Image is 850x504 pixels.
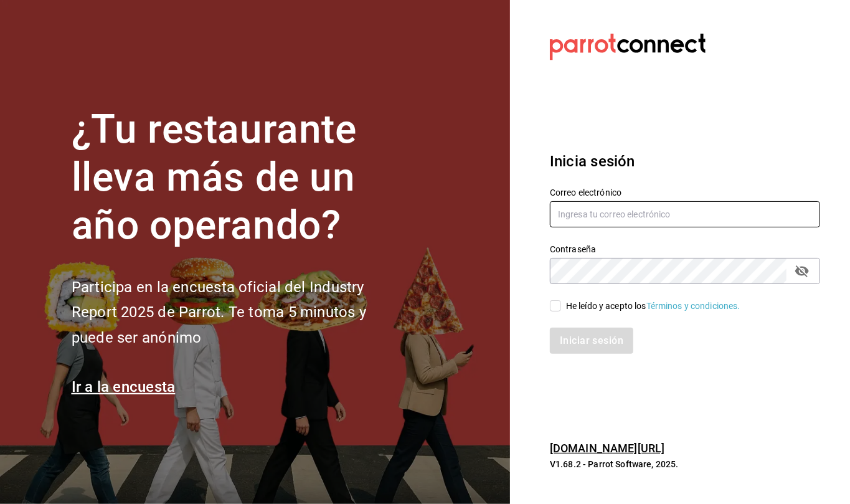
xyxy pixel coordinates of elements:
label: Contraseña [550,245,820,254]
label: Correo electrónico [550,189,820,197]
a: [DOMAIN_NAME][URL] [550,442,664,455]
h1: ¿Tu restaurante lleva más de un año operando? [72,106,408,249]
input: Ingresa tu correo electrónico [550,201,820,227]
p: V1.68.2 - Parrot Software, 2025. [550,458,820,470]
h3: Inicia sesión [550,150,820,173]
a: Ir a la encuesta [72,378,176,396]
h2: Participa en la encuesta oficial del Industry Report 2025 de Parrot. Te toma 5 minutos y puede se... [72,275,408,351]
div: He leído y acepto los [566,300,740,313]
button: passwordField [791,260,813,282]
a: Términos y condiciones. [646,301,740,311]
